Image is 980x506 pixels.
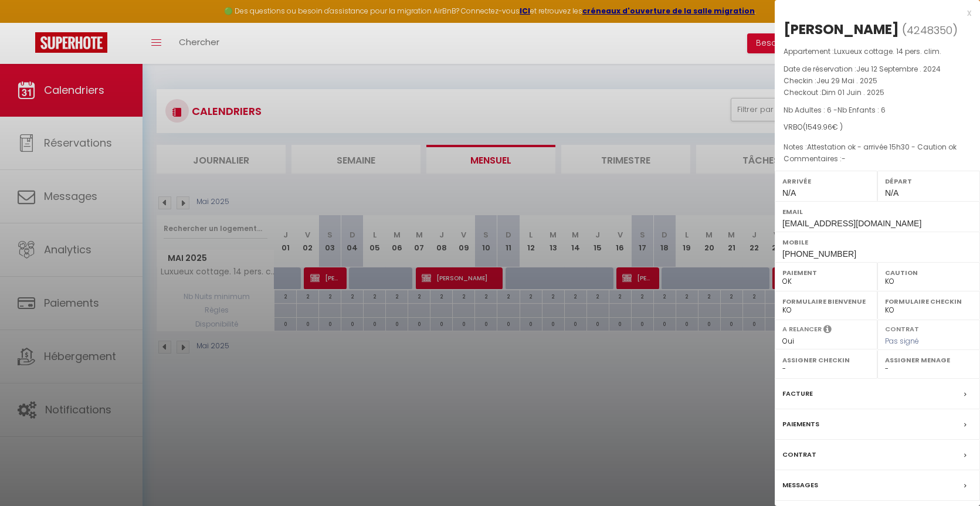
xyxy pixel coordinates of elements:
label: Contrat [782,449,816,461]
label: A relancer [782,324,822,334]
span: Dim 01 Juin . 2025 [822,87,884,97]
label: Paiements [782,418,819,430]
p: Appartement : [784,46,971,57]
label: Caution [885,267,972,279]
div: VRBO [784,122,971,133]
label: Messages [782,479,818,491]
label: Email [782,206,972,218]
span: Jeu 29 Mai . 2025 [816,76,877,86]
span: [EMAIL_ADDRESS][DOMAIN_NAME] [782,219,921,228]
span: Nb Adultes : 6 - [784,105,886,115]
span: Attestation ok - arrivée 15h30 - Caution ok [807,142,957,152]
label: Facture [782,388,813,400]
span: Pas signé [885,336,919,346]
div: [PERSON_NAME] [784,20,899,39]
p: Notes : [784,141,971,153]
p: Checkout : [784,87,971,99]
label: Contrat [885,324,919,332]
p: Date de réservation : [784,63,971,75]
button: Ouvrir le widget de chat LiveChat [9,5,45,40]
p: Checkin : [784,75,971,87]
label: Formulaire Checkin [885,296,972,307]
label: Assigner Checkin [782,354,870,366]
span: N/A [885,188,898,198]
i: Sélectionner OUI si vous souhaiter envoyer les séquences de messages post-checkout [823,324,832,337]
label: Assigner Menage [885,354,972,366]
span: - [842,154,846,164]
span: N/A [782,188,796,198]
label: Départ [885,175,972,187]
span: Luxueux cottage. 14 pers. clim. [834,46,941,56]
span: Jeu 12 Septembre . 2024 [856,64,941,74]
div: x [775,6,971,20]
label: Formulaire Bienvenue [782,296,870,307]
span: 4248350 [907,23,952,38]
span: 1549.96 [806,122,832,132]
label: Mobile [782,236,972,248]
label: Paiement [782,267,870,279]
p: Commentaires : [784,153,971,165]
span: [PHONE_NUMBER] [782,249,856,259]
span: Nb Enfants : 6 [837,105,886,115]
label: Arrivée [782,175,870,187]
span: ( € ) [803,122,843,132]
span: ( ) [902,22,958,38]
